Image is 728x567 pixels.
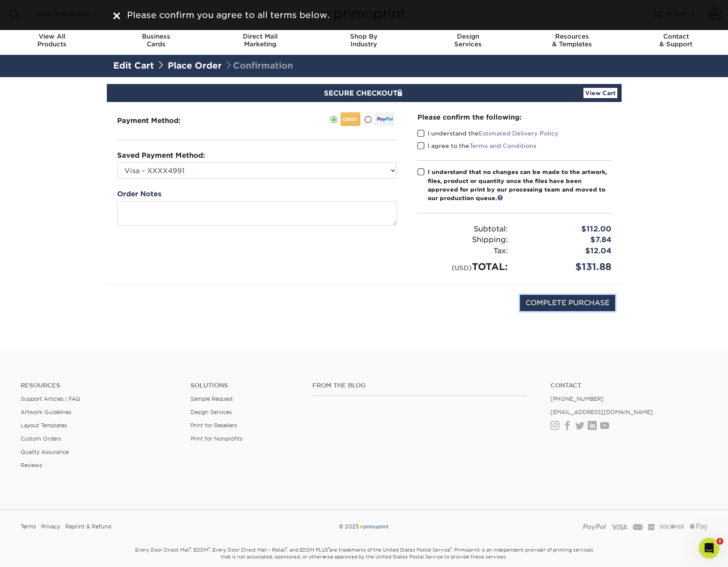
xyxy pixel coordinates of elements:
[520,295,615,311] input: COMPLETE PURCHASE
[113,295,156,320] img: DigiCert Secured Site Seal
[190,396,233,402] a: Sample Request
[417,112,611,122] div: Please confirm the following:
[312,33,416,48] div: Industry
[417,129,559,138] label: I understand the
[416,33,520,48] div: Services
[514,246,618,257] div: $12.04
[286,546,287,551] sup: ®
[514,224,618,235] div: $112.00
[411,224,514,235] div: Subtotal:
[550,382,707,389] a: Contact
[416,27,520,55] a: DesignServices
[127,10,329,20] span: Please confirm you agree to all terms below.
[104,33,208,40] span: Business
[624,33,728,40] span: Contact
[117,189,161,199] label: Order Notes
[208,33,312,48] div: Marketing
[208,546,210,551] sup: ®
[312,382,527,389] h4: From the Blog
[248,520,481,533] div: © 2025
[41,520,60,533] a: Privacy
[190,546,191,551] sup: ®
[190,435,242,442] a: Print for Nonprofits
[190,382,299,389] h4: Solutions
[699,538,719,558] iframe: Intercom live chat
[104,33,208,48] div: Cards
[624,33,728,48] div: & Support
[411,260,514,274] div: TOTAL:
[550,396,604,402] a: [PHONE_NUMBER]
[428,168,611,203] div: I understand that no changes can be made to the artwork, files, product or quantity once the file...
[21,435,61,442] a: Custom Orders
[312,33,416,40] span: Shop By
[716,538,723,545] span: 1
[520,33,624,48] div: & Templates
[328,546,329,551] sup: ®
[324,89,405,97] span: SECURE CHECKOUT
[479,130,559,137] a: Estimated Delivery Policy
[550,409,653,415] a: [EMAIL_ADDRESS][DOMAIN_NAME]
[21,462,42,468] a: Reviews
[417,141,536,150] label: I agree to the
[190,422,237,429] a: Print for Resellers
[21,422,67,429] a: Layout Templates
[168,60,222,71] a: Place Order
[65,520,111,533] a: Reprint & Refund
[104,27,208,55] a: BusinessCards
[117,117,202,125] h3: Payment Method:
[469,142,536,149] a: Terms and Conditions
[411,246,514,257] div: Tax:
[113,60,154,71] a: Edit Cart
[312,27,416,55] a: Shop ByIndustry
[583,88,617,98] a: View Cart
[411,234,514,246] div: Shipping:
[117,150,205,161] label: Saved Payment Method:
[624,27,728,55] a: Contact& Support
[21,409,71,415] a: Artwork Guidelines
[21,449,69,455] a: Quality Assurance
[21,382,178,389] h4: Resources
[21,520,36,533] a: Terms
[452,264,472,271] small: (USD)
[520,27,624,55] a: Resources& Templates
[21,396,80,402] a: Support Articles | FAQ
[416,33,520,40] span: Design
[514,234,618,246] div: $7.84
[450,546,452,551] sup: ®
[224,60,293,71] span: Confirmation
[359,523,389,530] img: Primoprint
[520,33,624,40] span: Resources
[514,260,618,274] div: $131.88
[208,27,312,55] a: Direct MailMarketing
[190,409,232,415] a: Design Services
[208,33,312,40] span: Direct Mail
[113,12,120,19] img: close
